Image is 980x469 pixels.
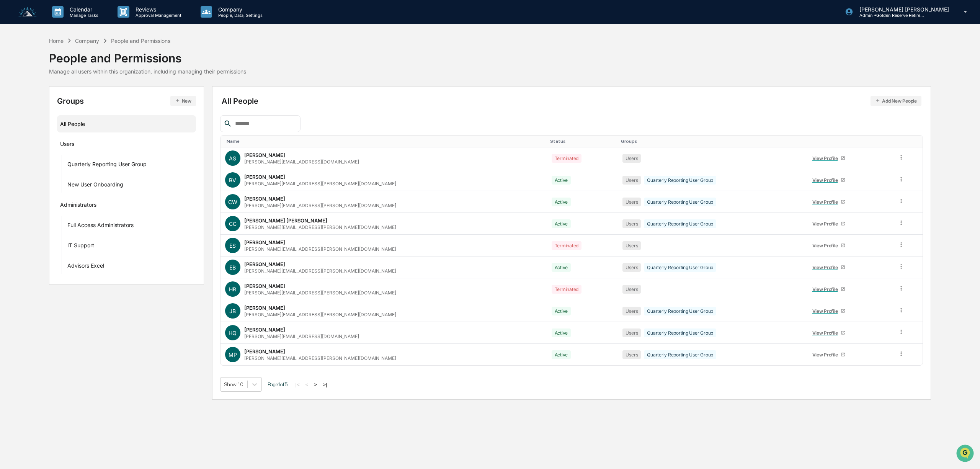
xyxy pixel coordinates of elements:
[76,130,93,136] span: Pylon
[8,16,139,29] p: How can we help?
[552,241,582,250] div: Terminated
[644,198,716,206] div: Quarterly Reporting User Group
[812,352,841,358] div: View Profile
[75,38,99,44] div: Company
[18,7,37,17] img: logo
[56,98,62,104] div: 🗄️
[552,154,582,163] div: Terminated
[644,219,716,228] div: Quarterly Reporting User Group
[170,96,196,106] button: New
[111,38,170,44] div: People and Permissions
[809,349,849,361] a: View Profile
[268,381,287,387] span: Page 1 of 5
[622,307,641,315] div: Users
[809,261,849,273] a: View Profile
[622,285,641,294] div: Users
[54,130,93,136] a: Powered byPylon
[229,264,236,271] span: EB
[622,263,641,272] div: Users
[5,108,51,122] a: 🔎Data Lookup
[49,45,246,65] div: People and Permissions
[244,261,285,267] div: [PERSON_NAME]
[244,239,285,245] div: [PERSON_NAME]
[228,199,237,205] span: CW
[244,348,285,355] div: [PERSON_NAME]
[212,13,266,18] p: People, Data, Settings
[244,290,396,296] div: [PERSON_NAME][EMAIL_ADDRESS][PERSON_NAME][DOMAIN_NAME]
[244,174,285,180] div: [PERSON_NAME]
[229,351,237,358] span: MP
[807,139,890,144] div: Toggle SortBy
[809,305,849,317] a: View Profile
[812,265,841,270] div: View Profile
[320,381,329,388] button: >|
[227,139,544,144] div: Toggle SortBy
[955,444,976,464] iframe: Open customer support
[229,155,236,162] span: AS
[552,176,571,185] div: Active
[60,201,96,211] div: Administrators
[60,141,74,150] div: Users
[212,6,266,13] p: Company
[853,6,953,13] p: [PERSON_NAME] [PERSON_NAME]
[552,328,571,337] div: Active
[812,155,841,161] div: View Profile
[67,242,94,251] div: IT Support
[244,246,396,252] div: [PERSON_NAME][EMAIL_ADDRESS][PERSON_NAME][DOMAIN_NAME]
[812,221,841,227] div: View Profile
[552,350,571,359] div: Active
[622,198,641,206] div: Users
[622,350,641,359] div: Users
[622,219,641,228] div: Users
[67,161,147,170] div: Quarterly Reporting User Group
[644,328,716,337] div: Quarterly Reporting User Group
[5,94,52,108] a: 🖐️Preclearance
[622,176,641,185] div: Users
[8,59,21,73] img: 1746055101610-c473b297-6a78-478c-a979-82029cc54cd1
[26,67,97,73] div: We're available if you need us!
[64,13,102,18] p: Manage Tasks
[229,308,236,314] span: JB
[552,198,571,206] div: Active
[244,217,327,224] div: [PERSON_NAME] [PERSON_NAME]
[49,38,64,44] div: Home
[229,330,237,336] span: HQ
[49,68,246,75] div: Manage all users within this organization, including managing their permissions
[899,139,920,144] div: Toggle SortBy
[229,286,236,293] span: HR
[244,159,359,165] div: [PERSON_NAME][EMAIL_ADDRESS][DOMAIN_NAME]
[809,152,849,164] a: View Profile
[622,241,641,250] div: Users
[812,308,841,314] div: View Profile
[129,6,185,13] p: Reviews
[15,97,49,105] span: Preclearance
[26,59,126,67] div: Start new chat
[244,181,396,186] div: [PERSON_NAME][EMAIL_ADDRESS][PERSON_NAME][DOMAIN_NAME]
[222,96,922,106] div: All People
[52,94,98,108] a: 🗄️Attestations
[60,118,193,130] div: All People
[809,283,849,295] a: View Profile
[644,176,716,185] div: Quarterly Reporting User Group
[809,327,849,339] a: View Profile
[622,328,641,337] div: Users
[244,268,396,274] div: [PERSON_NAME][EMAIL_ADDRESS][PERSON_NAME][DOMAIN_NAME]
[244,203,396,208] div: [PERSON_NAME][EMAIL_ADDRESS][PERSON_NAME][DOMAIN_NAME]
[129,13,185,18] p: Approval Management
[229,177,236,183] span: BV
[871,96,921,106] button: Add New People
[853,13,924,18] p: Admin • Golden Reserve Retirement
[622,154,641,163] div: Users
[244,196,285,202] div: [PERSON_NAME]
[809,196,849,208] a: View Profile
[812,330,841,336] div: View Profile
[812,177,841,183] div: View Profile
[229,242,236,249] span: ES
[15,111,48,119] span: Data Lookup
[67,222,134,231] div: Full Access Administrators
[130,61,139,70] button: Start new chat
[244,355,396,361] div: [PERSON_NAME][EMAIL_ADDRESS][PERSON_NAME][DOMAIN_NAME]
[552,285,582,294] div: Terminated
